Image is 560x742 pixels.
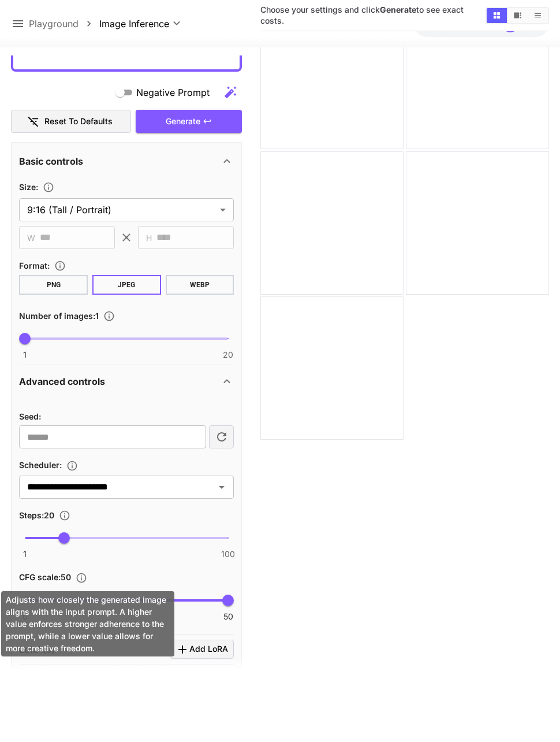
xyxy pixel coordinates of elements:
a: Playground [29,17,79,31]
span: Steps : 20 [19,510,54,520]
button: WEBP [166,275,234,295]
span: 1 [23,548,27,560]
span: Generate [166,114,200,129]
button: JPEG [92,275,161,295]
span: Format : [19,261,50,270]
span: Number of images : 1 [19,311,99,321]
span: CFG scale : 50 [19,572,71,582]
button: Adjusts how closely the generated image aligns with the input prompt. A higher value enforces str... [71,572,92,584]
button: Reset to defaults [11,110,131,133]
button: Choose the file format for the output image. [50,260,70,272]
span: 100 [221,548,235,560]
span: 50 [223,611,233,622]
span: Seed : [19,411,41,421]
button: Set the number of denoising steps used to refine the image. More steps typically lead to higher q... [54,510,75,521]
button: Select the method used to control the image generation process. Different schedulers influence ho... [62,460,83,472]
span: 20 [223,349,233,361]
div: Adjusts how closely the generated image aligns with the input prompt. A higher value enforces str... [1,591,174,656]
span: Size : [19,182,38,192]
span: Image Inference [99,17,169,31]
b: Generate [380,5,416,14]
button: Show images in list view [528,8,548,23]
div: Advanced controls [19,368,234,395]
span: Negative Prompt [136,86,210,99]
div: Basic controls [19,147,234,175]
button: Specify how many images to generate in a single request. Each image generation will be charged se... [99,310,120,322]
p: Advanced controls [19,374,105,388]
span: 9:16 (Tall / Portrait) [27,203,215,217]
button: Show images in video view [507,8,528,23]
div: Show images in grid viewShow images in video viewShow images in list view [486,7,549,24]
p: Basic controls [19,154,83,168]
button: Open [214,479,230,495]
button: Adjust the dimensions of the generated image by specifying its width and height in pixels, or sel... [38,181,59,193]
span: Choose your settings and click to see exact costs. [260,5,464,25]
button: Show images in grid view [487,8,507,23]
span: H [146,231,152,244]
span: 1 [23,349,27,361]
div: Advanced controls [19,395,234,623]
nav: breadcrumb [29,17,99,31]
span: W [27,231,35,244]
button: Click to add LoRA [170,640,234,659]
span: Scheduler : [19,460,62,470]
button: PNG [19,275,88,295]
span: Add LoRA [189,642,228,656]
button: Generate [136,110,242,133]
